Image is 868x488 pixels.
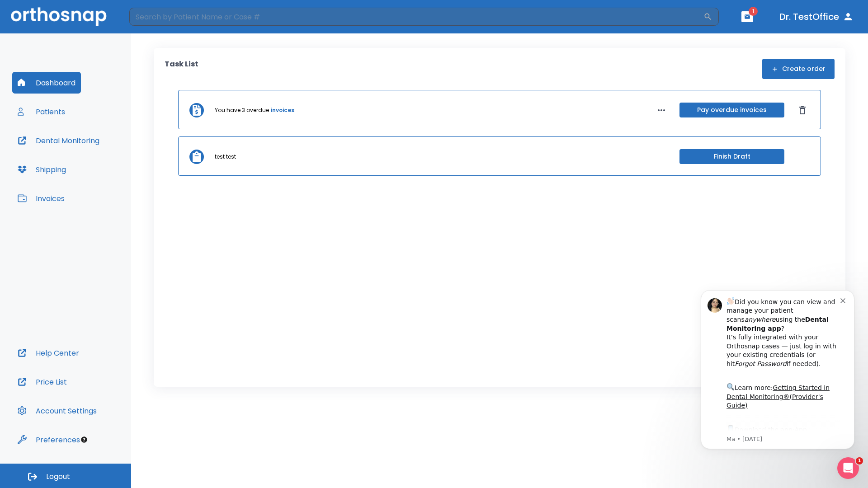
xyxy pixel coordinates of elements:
[12,130,105,151] button: Dental Monitoring
[12,429,85,450] button: Preferences
[837,457,859,479] iframe: Intercom live chat
[12,371,72,393] button: Price List
[39,150,120,166] a: App Store
[687,277,868,464] iframe: Intercom notifications message
[215,153,236,161] p: test test
[80,436,88,444] div: Tooltip anchor
[749,7,758,16] span: 1
[165,59,198,79] p: Task List
[39,147,153,193] div: Download the app: | ​ Let us know if you need help getting started!
[46,472,70,482] span: Logout
[12,159,71,180] button: Shipping
[129,8,703,26] input: Search by Patient Name or Case #
[153,19,160,27] button: Dismiss notification
[776,9,857,25] button: Dr. TestOffice
[215,106,269,114] p: You have 3 overdue
[271,106,294,114] a: invoices
[11,7,107,26] img: Orthosnap
[856,457,863,465] span: 1
[762,59,835,79] button: Create order
[12,72,81,94] button: Dashboard
[12,400,102,422] button: Account Settings
[12,188,70,209] button: Invoices
[12,342,85,364] button: Help Center
[679,149,784,164] button: Finish Draft
[39,159,153,167] p: Message from Ma, sent 2w ago
[12,101,71,122] button: Patients
[795,103,810,117] button: Dismiss
[679,103,784,117] button: Pay overdue invoices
